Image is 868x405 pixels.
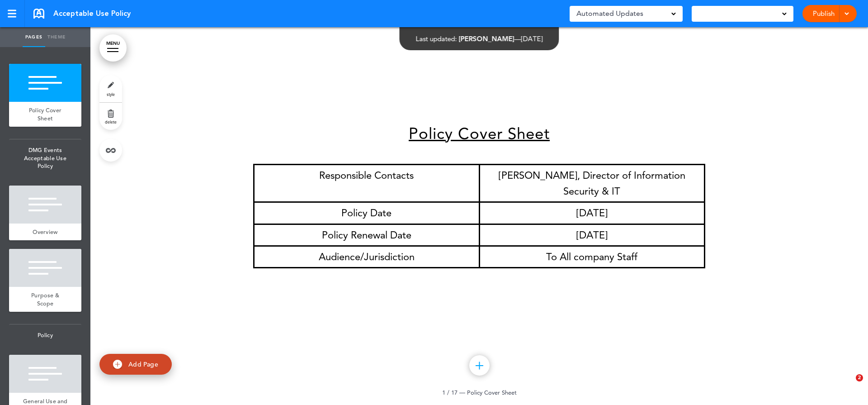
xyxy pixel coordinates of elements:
[479,224,705,246] td: [DATE]
[9,102,81,127] a: Policy Cover Sheet
[9,139,81,177] span: DMG Events Acceptable Use Policy
[254,164,480,202] td: Responsible Contacts
[254,246,480,267] td: Audience/Jurisdiction
[459,34,514,43] span: [PERSON_NAME]
[99,75,122,102] a: style
[459,389,465,396] span: —
[856,374,863,381] span: 2
[254,224,480,246] td: Policy Renewal Date
[9,287,81,312] a: Purpose & Scope
[23,27,45,47] a: Pages
[128,360,158,368] span: Add Page
[31,291,59,307] span: Purpose & Scope
[99,103,122,130] a: delete
[521,34,543,43] span: [DATE]
[467,389,517,396] span: Policy Cover Sheet
[479,246,705,267] td: To All company Staff
[53,9,131,19] span: Acceptable Use Policy
[33,228,57,236] span: Overview
[29,106,62,122] span: Policy Cover Sheet
[409,124,550,143] u: Policy Cover Sheet
[576,7,643,20] span: Automated Updates
[105,119,117,124] span: delete
[809,5,838,22] a: Publish
[113,360,122,369] img: add.svg
[442,389,458,396] span: 1 / 17
[482,167,702,199] p: [PERSON_NAME], Director of Information Security & IT
[107,91,115,97] span: style
[254,202,480,224] td: Policy Date
[99,354,172,375] a: Add Page
[45,27,68,47] a: Theme
[416,35,543,42] div: —
[837,374,859,396] iframe: Intercom live chat
[9,224,81,241] a: Overview
[9,324,81,346] span: Policy
[99,34,127,62] a: MENU
[416,34,457,43] span: Last updated:
[479,202,705,224] td: [DATE]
